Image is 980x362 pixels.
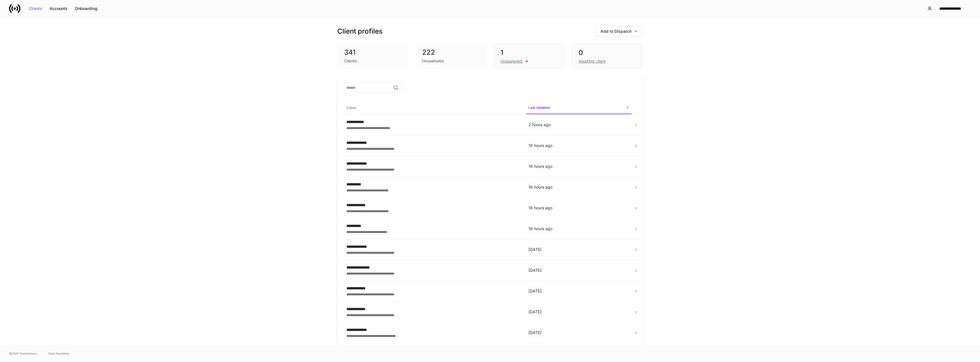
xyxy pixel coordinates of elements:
[48,351,70,356] a: Data Disclaimer
[75,7,97,11] div: Onboarding
[422,48,480,57] div: 222
[579,48,636,57] div: 0
[528,330,629,336] p: [DATE]
[601,29,638,33] div: Add to Dispatch
[528,247,629,252] p: [DATE]
[493,43,565,69] div: 1Unassigned
[344,102,522,114] span: Client
[71,4,101,13] button: Onboarding
[528,267,629,273] p: [DATE]
[346,105,356,111] h6: Client
[528,122,629,128] p: 2 hours ago
[526,102,632,114] span: Last Updated
[528,226,629,232] p: 18 hours ago
[50,7,68,11] div: Accounts
[579,58,606,64] div: Awaiting client
[501,58,522,64] div: Unassigned
[528,309,629,315] p: [DATE]
[46,4,71,13] button: Accounts
[571,43,643,69] div: 0Awaiting client
[422,58,444,64] div: Households
[29,7,42,11] div: Clients
[528,288,629,294] p: [DATE]
[528,163,629,169] p: 18 hours ago
[337,27,383,36] h3: Client profiles
[596,26,643,36] button: Add to Dispatch
[528,205,629,211] p: 18 hours ago
[528,184,629,190] p: 18 hours ago
[344,48,402,57] div: 341
[344,58,357,64] div: Clients
[528,105,550,110] h6: Last Updated
[528,143,629,148] p: 18 hours ago
[9,351,37,356] span: © 2025 OneAdvisory
[501,48,558,57] div: 1
[25,4,46,13] button: Clients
